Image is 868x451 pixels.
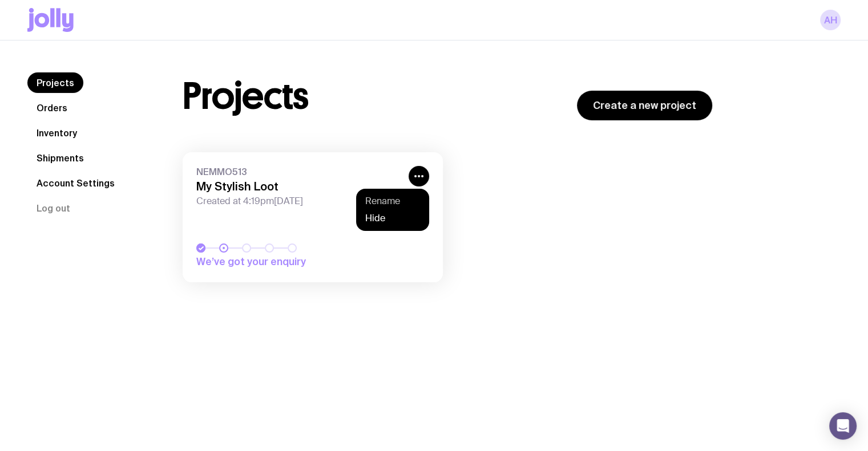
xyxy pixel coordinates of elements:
[183,152,443,282] a: NEMMO513My Stylish LootCreated at 4:19pm[DATE]We’ve got your enquiry
[577,91,712,120] a: Create a new project
[183,78,309,115] h1: Projects
[27,97,76,118] a: Orders
[365,213,420,224] button: Hide
[829,412,857,440] div: Open Intercom Messenger
[196,196,402,207] span: Created at 4:19pm[DATE]
[27,123,86,143] a: Inventory
[27,173,124,193] a: Account Settings
[196,166,402,177] span: NEMMO513
[27,198,79,218] button: Log out
[196,180,402,193] h3: My Stylish Loot
[27,148,93,168] a: Shipments
[820,10,841,30] a: AH
[27,72,83,93] a: Projects
[196,255,356,269] span: We’ve got your enquiry
[365,196,420,207] button: Rename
